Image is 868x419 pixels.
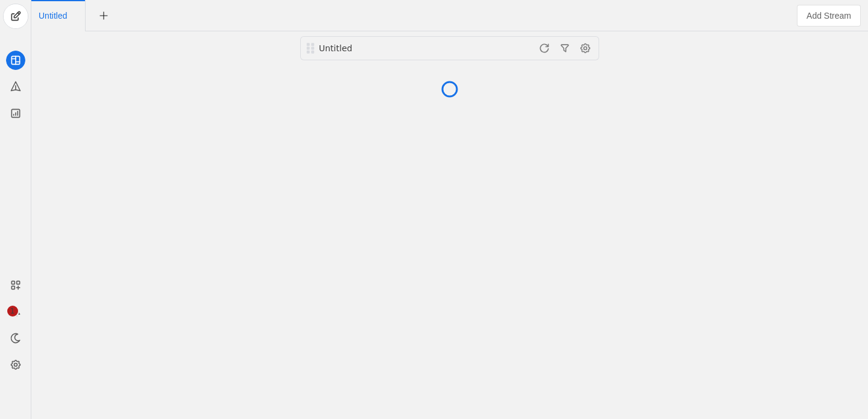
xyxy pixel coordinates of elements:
span: Click to edit name [39,11,67,20]
button: Add Stream [797,5,861,27]
div: Untitled [319,42,462,54]
span: Add Stream [807,10,851,22]
span: 1 [7,306,18,317]
app-icon-button: New Tab [93,10,115,20]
